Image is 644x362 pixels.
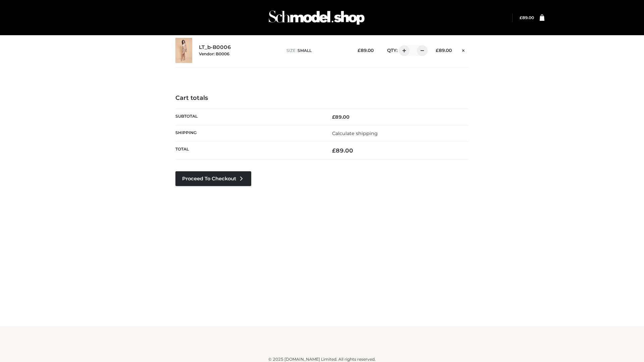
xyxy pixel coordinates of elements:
img: LT_b-B0006 - SMALL [175,38,192,63]
span: £ [332,147,336,154]
span: £ [520,15,522,20]
span: £ [436,48,439,53]
a: Remove this item [459,45,469,54]
a: Proceed to Checkout [175,171,251,186]
bdi: 89.00 [436,48,452,53]
th: Subtotal [175,109,322,125]
span: £ [358,48,361,53]
div: QTY: [380,45,425,56]
bdi: 89.00 [332,147,353,154]
bdi: 89.00 [358,48,374,53]
bdi: 89.00 [332,114,350,120]
bdi: 89.00 [520,15,534,20]
img: Schmodel Admin 964 [266,4,367,31]
span: SMALL [298,48,312,53]
a: LT_b-B0006 [199,44,231,51]
h4: Cart totals [175,95,469,102]
a: Calculate shipping [332,130,378,136]
th: Total [175,142,322,160]
th: Shipping [175,125,322,141]
span: £ [332,114,335,120]
p: size : [286,48,347,54]
small: Vendor: B0006 [199,51,229,56]
a: £89.00 [520,15,534,20]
